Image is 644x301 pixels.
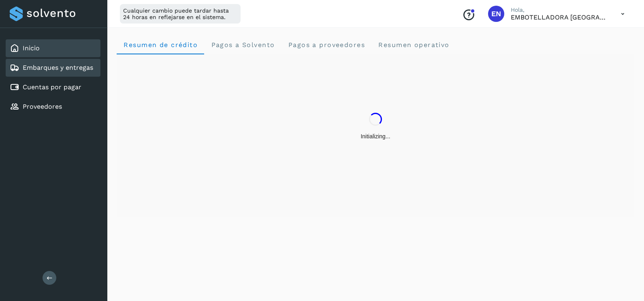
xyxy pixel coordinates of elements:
p: EMBOTELLADORA NIAGARA DE MEXICO [511,13,608,21]
a: Inicio [23,44,40,52]
a: Embarques y entregas [23,64,93,71]
div: Embarques y entregas [6,59,100,77]
span: Resumen operativo [378,41,450,49]
span: Pagos a Solvento [211,41,275,49]
p: Hola, [511,6,608,13]
div: Inicio [6,39,100,57]
div: Cualquier cambio puede tardar hasta 24 horas en reflejarse en el sistema. [120,4,241,24]
div: Cuentas por pagar [6,78,100,96]
div: Proveedores [6,98,100,116]
span: Pagos a proveedores [288,41,365,49]
a: Cuentas por pagar [23,83,81,91]
span: Resumen de crédito [123,41,198,49]
a: Proveedores [23,103,62,110]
